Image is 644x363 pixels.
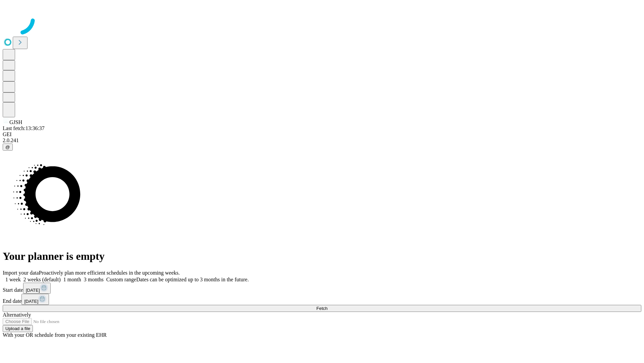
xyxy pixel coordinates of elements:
[26,288,40,293] span: [DATE]
[3,125,45,131] span: Last fetch: 13:36:37
[3,294,641,305] div: End date
[3,250,641,263] h1: Your planner is empty
[3,305,641,312] button: Fetch
[24,299,38,304] span: [DATE]
[84,277,104,282] span: 3 months
[136,277,249,282] span: Dates can be optimized up to 3 months in the future.
[23,277,61,282] span: 2 weeks (default)
[316,306,327,311] span: Fetch
[21,294,49,305] button: [DATE]
[106,277,136,282] span: Custom range
[3,137,641,144] div: 2.0.241
[9,119,22,125] span: GJSH
[5,277,21,282] span: 1 week
[3,283,641,294] div: Start date
[39,270,180,276] span: Proactively plan more efficient schedules in the upcoming weeks.
[3,131,641,137] div: GEI
[3,144,13,151] button: @
[23,283,51,294] button: [DATE]
[3,270,39,276] span: Import your data
[3,325,33,332] button: Upload a file
[63,277,81,282] span: 1 month
[3,332,107,338] span: With your OR schedule from your existing EHR
[5,145,10,150] span: @
[3,312,31,318] span: Alternatively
